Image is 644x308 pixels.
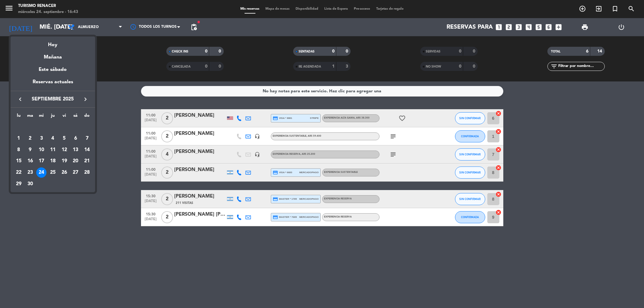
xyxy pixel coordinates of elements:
div: 29 [14,179,24,189]
td: 28 de septiembre de 2025 [81,167,93,178]
div: 18 [48,156,58,166]
i: keyboard_arrow_right [82,96,89,103]
td: 12 de septiembre de 2025 [59,144,70,156]
div: 9 [25,145,35,155]
div: 15 [14,156,24,166]
td: 6 de septiembre de 2025 [70,133,82,144]
td: 4 de septiembre de 2025 [47,133,59,144]
i: keyboard_arrow_left [17,96,24,103]
div: 13 [70,145,81,155]
div: 3 [36,133,46,144]
div: 21 [82,156,92,166]
td: 13 de septiembre de 2025 [70,144,82,156]
div: Reservas actuales [11,78,95,90]
td: 23 de septiembre de 2025 [24,167,36,178]
div: 25 [48,167,58,178]
div: Este sábado [11,61,95,78]
div: 27 [70,167,81,178]
div: 16 [25,156,35,166]
td: 1 de septiembre de 2025 [13,133,24,144]
div: 11 [48,145,58,155]
div: 5 [59,133,69,144]
div: 17 [36,156,46,166]
th: domingo [81,112,93,122]
div: 7 [82,133,92,144]
th: miércoles [36,112,47,122]
button: keyboard_arrow_left [15,95,26,103]
div: 6 [70,133,81,144]
td: 19 de septiembre de 2025 [59,156,70,167]
td: 15 de septiembre de 2025 [13,156,24,167]
td: 3 de septiembre de 2025 [36,133,47,144]
div: 23 [25,167,35,178]
div: Mañana [11,49,95,61]
div: 1 [14,133,24,144]
td: 9 de septiembre de 2025 [24,144,36,156]
td: 17 de septiembre de 2025 [36,156,47,167]
th: lunes [13,112,24,122]
td: 27 de septiembre de 2025 [70,167,82,178]
td: 14 de septiembre de 2025 [81,144,93,156]
th: jueves [47,112,59,122]
td: 20 de septiembre de 2025 [70,156,82,167]
div: 14 [82,145,92,155]
div: 24 [36,167,46,178]
td: 7 de septiembre de 2025 [81,133,93,144]
td: 16 de septiembre de 2025 [24,156,36,167]
div: 28 [82,167,92,178]
td: 22 de septiembre de 2025 [13,167,24,178]
button: keyboard_arrow_right [80,95,91,103]
td: 30 de septiembre de 2025 [24,178,36,190]
div: 20 [70,156,81,166]
td: 18 de septiembre de 2025 [47,156,59,167]
div: 30 [25,179,35,189]
td: 26 de septiembre de 2025 [59,167,70,178]
td: 10 de septiembre de 2025 [36,144,47,156]
td: 2 de septiembre de 2025 [24,133,36,144]
th: sábado [70,112,82,122]
div: 26 [59,167,69,178]
span: septiembre 2025 [26,95,80,103]
div: 12 [59,145,69,155]
div: 22 [14,167,24,178]
td: 5 de septiembre de 2025 [59,133,70,144]
td: 21 de septiembre de 2025 [81,156,93,167]
th: martes [24,112,36,122]
td: 29 de septiembre de 2025 [13,178,24,190]
td: 25 de septiembre de 2025 [47,167,59,178]
div: 2 [25,133,35,144]
div: 19 [59,156,69,166]
div: 10 [36,145,46,155]
div: 8 [14,145,24,155]
td: 8 de septiembre de 2025 [13,144,24,156]
div: Hoy [11,37,95,49]
td: 24 de septiembre de 2025 [36,167,47,178]
div: 4 [48,133,58,144]
td: SEP. [13,122,93,133]
th: viernes [59,112,70,122]
td: 11 de septiembre de 2025 [47,144,59,156]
